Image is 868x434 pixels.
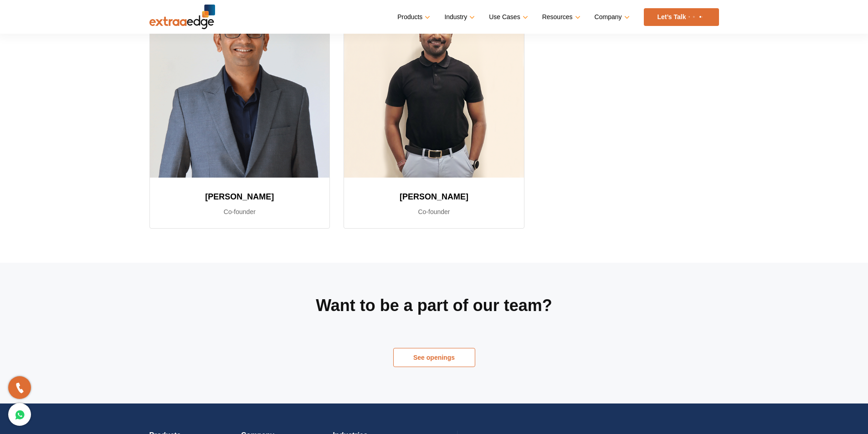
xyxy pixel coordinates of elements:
[644,8,719,26] a: Let’s Talk
[161,206,319,217] p: Co-founder
[355,189,513,205] h3: [PERSON_NAME]
[542,10,579,24] a: Resources
[397,10,428,24] a: Products
[298,295,571,317] h2: Want to be a part of our team?
[444,10,473,24] a: Industry
[393,348,475,367] a: See openings
[161,189,319,205] h3: [PERSON_NAME]
[595,10,628,24] a: Company
[355,206,513,217] p: Co-founder
[489,10,526,24] a: Use Cases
